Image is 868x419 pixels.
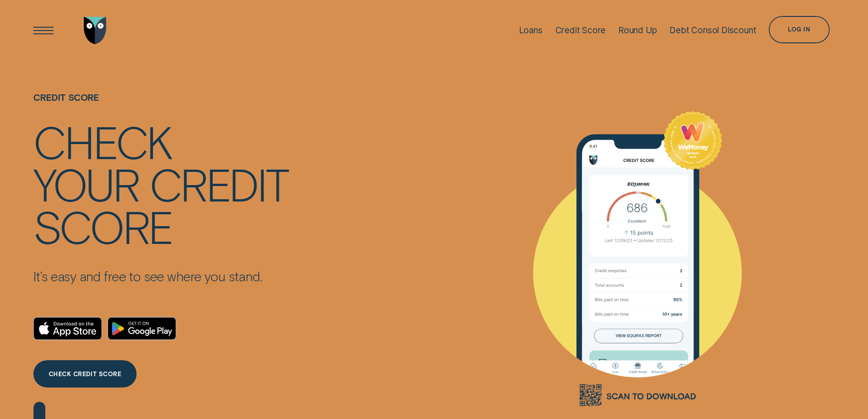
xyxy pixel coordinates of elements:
[149,162,288,205] div: credit
[108,317,176,340] a: Android App on Google Play
[33,205,172,247] div: score
[33,92,288,120] h1: Credit Score
[769,16,829,43] button: Log in
[555,25,606,36] div: Credit Score
[33,268,288,284] p: It’s easy and free to see where you stand.
[33,162,139,205] div: your
[33,360,136,388] a: CHECK CREDIT SCORE
[618,25,657,36] div: Round Up
[30,17,57,44] button: Open Menu
[33,120,171,162] div: Check
[669,25,756,36] div: Debt Consol Discount
[519,25,543,36] div: Loans
[33,120,288,247] h4: Check your credit score
[84,17,107,44] img: Wisr
[33,317,102,340] a: Download on the App Store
